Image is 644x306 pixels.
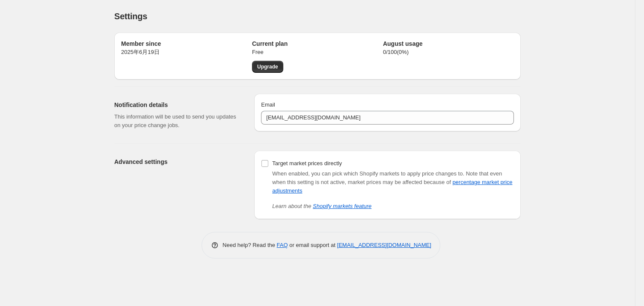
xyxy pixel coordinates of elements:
[272,170,464,177] span: When enabled, you can pick which Shopify markets to apply price changes to.
[121,39,252,48] h2: Member since
[383,48,514,56] p: 0 / 100 ( 0 %)
[114,157,240,166] h2: Advanced settings
[252,39,383,48] h2: Current plan
[272,203,371,209] i: Learn about the
[114,12,147,21] span: Settings
[223,242,277,248] span: Need help? Read the
[337,242,431,248] a: [EMAIL_ADDRESS][DOMAIN_NAME]
[252,61,283,73] a: Upgrade
[121,48,252,56] p: 2025年6月19日
[383,39,514,48] h2: August usage
[257,63,278,70] span: Upgrade
[277,242,288,248] a: FAQ
[252,48,383,56] p: Free
[272,160,342,166] span: Target market prices directly
[288,242,337,248] span: or email support at
[313,203,371,209] a: Shopify markets feature
[272,170,512,194] span: Note that even when this setting is not active, market prices may be affected because of
[114,113,240,130] p: This information will be used to send you updates on your price change jobs.
[261,101,275,108] span: Email
[114,101,240,109] h2: Notification details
